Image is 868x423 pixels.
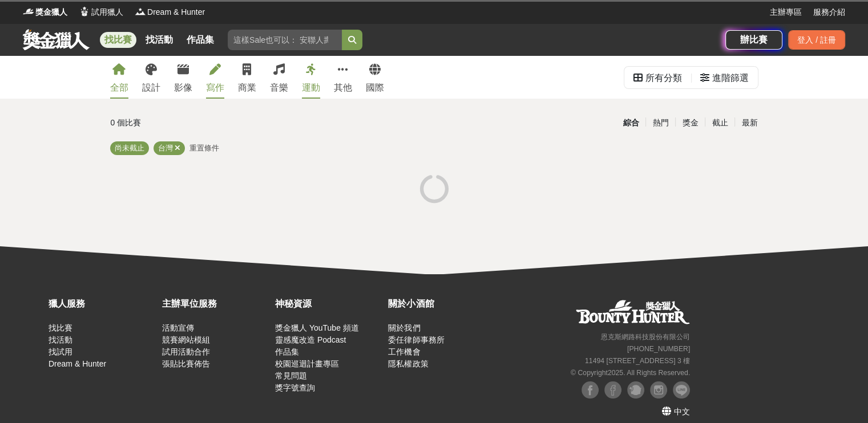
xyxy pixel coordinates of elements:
span: 獎金獵人 [35,6,67,18]
a: 競賽網站模組 [162,335,209,344]
img: Instagram [650,381,667,398]
img: Facebook [582,381,599,398]
a: 全部 [110,56,128,99]
a: 服務介紹 [813,6,845,18]
div: 音樂 [270,81,288,95]
a: 靈感魔改造 Podcast [275,335,346,344]
a: LogoDream & Hunter [135,6,205,18]
div: 進階篩選 [712,67,749,90]
div: 0 個比賽 [111,113,326,133]
div: 截止 [705,113,734,133]
a: 獎金獵人 YouTube 頻道 [275,323,359,332]
a: 作品集 [275,347,299,356]
img: Logo [23,6,34,17]
small: © Copyright 2025 . All Rights Reserved. [571,369,690,377]
div: 運動 [302,81,320,95]
span: 試用獵人 [91,6,123,18]
a: 找比賽 [100,32,136,48]
a: 音樂 [270,56,288,99]
div: 商業 [238,81,256,95]
small: 11494 [STREET_ADDRESS] 3 樓 [585,357,690,365]
a: 獎字號查詢 [275,383,315,392]
div: 所有分類 [645,67,682,90]
div: 神秘資源 [275,297,382,311]
div: 國際 [366,81,384,95]
a: 影像 [174,56,192,99]
a: 其他 [334,56,352,99]
span: 尚未截止 [115,144,144,152]
img: Plurk [627,381,644,398]
span: 台灣 [158,144,173,152]
a: 張貼比賽佈告 [162,359,209,368]
a: 找比賽 [49,323,72,332]
div: 熱門 [645,113,675,133]
a: Logo試用獵人 [79,6,123,18]
div: 主辦單位服務 [162,297,269,311]
a: 辦比賽 [725,30,782,50]
a: 運動 [302,56,320,99]
span: 重置條件 [189,144,219,152]
div: 登入 / 註冊 [788,30,845,50]
small: 恩克斯網路科技股份有限公司 [601,333,690,341]
a: 常見問題 [275,371,307,380]
a: 主辦專區 [770,6,802,18]
a: 找活動 [141,32,177,48]
a: 隱私權政策 [388,359,428,368]
a: 委任律師事務所 [388,335,444,344]
div: 關於小酒館 [388,297,495,311]
span: 中文 [674,407,690,416]
a: 寫作 [206,56,224,99]
div: 設計 [142,81,160,95]
img: Facebook [604,381,621,398]
img: Logo [79,6,90,17]
img: Logo [135,6,146,17]
a: Logo獎金獵人 [23,6,67,18]
a: 活動宣傳 [162,323,193,332]
span: Dream & Hunter [147,6,205,18]
small: [PHONE_NUMBER] [627,345,690,353]
div: 影像 [174,81,192,95]
a: 找試用 [49,347,72,356]
div: 其他 [334,81,352,95]
a: 作品集 [182,32,219,48]
a: Dream & Hunter [49,359,106,368]
div: 最新 [734,113,764,133]
a: 工作機會 [388,347,420,356]
div: 獵人服務 [49,297,156,311]
a: 找活動 [49,335,72,344]
a: 校園巡迴計畫專區 [275,359,339,368]
div: 全部 [110,81,128,95]
a: 試用活動合作 [162,347,209,356]
a: 國際 [366,56,384,99]
input: 這樣Sale也可以： 安聯人壽創意銷售法募集 [228,30,342,50]
div: 綜合 [616,113,645,133]
a: 關於我們 [388,323,420,332]
a: 商業 [238,56,256,99]
div: 寫作 [206,81,224,95]
img: LINE [673,381,690,398]
a: 設計 [142,56,160,99]
div: 獎金 [675,113,705,133]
